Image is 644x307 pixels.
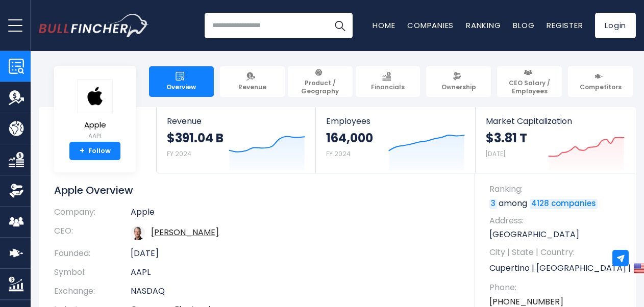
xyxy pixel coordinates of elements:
a: ceo [151,226,219,238]
span: City | State | Country: [489,247,626,258]
button: Search [327,13,353,38]
span: Competitors [580,83,622,91]
th: Exchange: [54,282,131,301]
strong: 164,000 [326,130,373,146]
a: Apple AAPL [77,79,113,142]
span: Ranking: [489,184,626,195]
strong: $3.81 T [486,130,527,146]
td: AAPL [131,263,460,282]
a: Revenue [220,66,285,97]
span: Revenue [167,116,305,126]
td: Apple [131,207,460,222]
span: CEO Salary / Employees [502,79,557,95]
span: Address: [489,215,626,226]
span: Employees [326,116,464,126]
a: Login [595,13,636,38]
a: Product / Geography [288,66,353,97]
span: Overview [166,83,196,91]
th: Founded: [54,244,131,263]
small: AAPL [77,132,113,141]
a: CEO Salary / Employees [497,66,562,97]
img: Bullfincher logo [39,14,149,37]
th: CEO: [54,222,131,244]
a: Employees 164,000 FY 2024 [316,107,475,173]
td: NASDAQ [131,282,460,301]
span: Product / Geography [292,79,348,95]
span: Financials [371,83,405,91]
span: Phone: [489,282,626,293]
td: [DATE] [131,244,460,263]
span: Apple [77,121,113,130]
a: Blog [513,20,534,31]
span: Ownership [441,83,476,91]
a: 4128 companies [530,199,598,209]
a: Ranking [466,20,501,31]
img: Ownership [9,183,24,198]
p: among [489,198,626,209]
a: Register [547,20,583,31]
a: Ownership [426,66,491,97]
a: Competitors [568,66,633,97]
a: Companies [407,20,454,31]
a: +Follow [69,142,120,160]
p: Cupertino | [GEOGRAPHIC_DATA] | US [489,261,626,276]
strong: + [80,146,85,156]
strong: $391.04 B [167,130,224,146]
p: [GEOGRAPHIC_DATA] [489,229,626,240]
small: [DATE] [486,149,505,158]
small: FY 2024 [167,149,191,158]
a: Revenue $391.04 B FY 2024 [157,107,315,173]
a: Home [373,20,395,31]
span: Revenue [238,83,266,91]
img: tim-cook.jpg [131,226,145,240]
a: Market Capitalization $3.81 T [DATE] [476,107,635,173]
span: Market Capitalization [486,116,625,126]
small: FY 2024 [326,149,351,158]
a: 3 [489,199,497,209]
th: Symbol: [54,263,131,282]
a: Go to homepage [39,14,148,37]
h1: Apple Overview [54,184,460,197]
a: Financials [356,66,420,97]
th: Company: [54,207,131,222]
a: Overview [149,66,214,97]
